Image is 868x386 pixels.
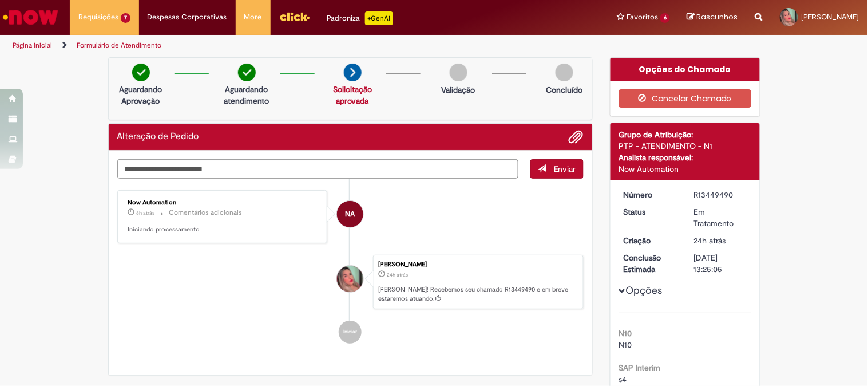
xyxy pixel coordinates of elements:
div: Padroniza [327,11,393,25]
p: Iniciando processamento [128,225,319,234]
div: Now Automation [337,201,363,227]
span: 6h atrás [137,210,155,216]
span: Favoritos [627,11,658,23]
time: 27/08/2025 10:31:21 [137,210,155,216]
span: 24h atrás [387,271,408,278]
dt: Status [615,206,685,218]
span: 7 [121,13,130,23]
div: [PERSON_NAME] [378,261,577,268]
div: R13449490 [694,189,747,200]
img: click_logo_yellow_360x200.png [279,8,310,25]
b: N10 [619,328,632,338]
img: check-circle-green.png [132,64,150,81]
div: Em Tratamento [694,206,747,229]
div: Now Automation [128,199,319,206]
h2: Alteração de Pedido Histórico de tíquete [117,132,199,142]
p: Aguardando Aprovação [113,84,169,107]
img: img-circle-grey.png [450,64,467,81]
button: Cancelar Chamado [619,89,751,108]
div: Grupo de Atribuição: [619,129,751,140]
p: [PERSON_NAME]! Recebemos seu chamado R13449490 e em breve estaremos atuando. [378,285,577,303]
dt: Número [615,189,685,200]
span: N10 [619,340,632,350]
span: NA [346,200,355,228]
div: Ana Karoline Pereira da Silva [337,266,363,292]
span: s4 [619,374,627,384]
li: Ana Karoline Pereira da Silva [117,255,584,310]
button: Enviar [530,159,584,179]
ul: Histórico de tíquete [117,179,584,355]
textarea: Digite sua mensagem aqui... [117,159,519,179]
div: 26/08/2025 16:25:01 [694,235,747,246]
a: Formulário de Atendimento [77,41,161,50]
a: Rascunhos [687,12,738,23]
dt: Criação [615,235,685,246]
span: Requisições [78,11,118,23]
p: Validação [442,84,475,96]
img: check-circle-green.png [238,64,256,81]
p: Aguardando atendimento [219,84,275,107]
img: ServiceNow [1,6,60,29]
ul: Trilhas de página [9,35,570,56]
small: Comentários adicionais [169,208,243,218]
a: Página inicial [13,41,52,50]
span: Despesas Corporativas [148,11,227,23]
span: [PERSON_NAME] [802,12,859,22]
div: PTP - ATENDIMENTO - N1 [619,140,751,152]
p: Concluído [546,84,582,96]
span: Enviar [554,164,576,174]
img: arrow-next.png [344,64,362,81]
span: 24h atrás [694,235,726,246]
b: SAP Interim [619,363,661,373]
div: [DATE] 13:25:05 [694,252,747,275]
div: Now Automation [619,163,751,175]
button: Adicionar anexos [569,129,584,144]
dt: Conclusão Estimada [615,252,685,275]
time: 26/08/2025 16:25:01 [387,271,408,278]
div: Opções do Chamado [611,58,760,81]
img: img-circle-grey.png [556,64,573,81]
time: 26/08/2025 16:25:01 [694,235,726,246]
span: 6 [660,13,670,23]
span: Rascunhos [697,11,738,22]
a: Solicitação aprovada [333,84,372,106]
div: Analista responsável: [619,152,751,163]
span: More [244,11,262,23]
p: +GenAi [365,11,393,25]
